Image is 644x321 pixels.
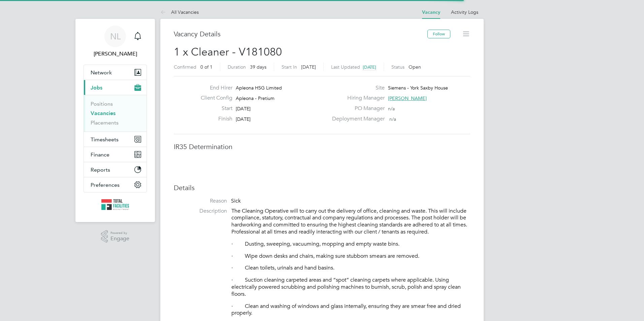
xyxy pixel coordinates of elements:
span: Sick [231,198,241,204]
span: Siemens - York Saxby House [388,85,448,91]
label: End Hirer [195,84,232,92]
button: Reports [84,162,147,177]
span: Nicola Lawrence [84,50,147,58]
span: Preferences [91,182,120,188]
a: Activity Logs [451,9,478,15]
span: n/a [388,106,395,112]
span: [DATE] [236,116,251,122]
a: NL[PERSON_NAME] [84,26,147,58]
span: Engage [110,236,129,242]
span: [DATE] [236,106,251,112]
a: Powered byEngage [101,230,130,243]
label: Status [391,64,405,70]
p: · Clean and washing of windows and glass internally, ensuring they are smear free and dried prope... [231,303,470,317]
p: · Wipe down desks and chairs, making sure stubborn smears are removed. [231,253,470,260]
label: Start [195,105,232,112]
span: 1 x Cleaner - V181080 [174,45,282,59]
p: · Suction cleaning carpeted areas and “spot” cleaning carpets where applicable. Using electricall... [231,277,470,297]
span: Apleona HSG Limited [236,85,282,91]
h3: Details [174,183,470,192]
span: 0 of 1 [200,64,213,70]
span: NL [110,32,121,41]
label: Reason [174,198,227,205]
img: tfrecruitment-logo-retina.png [101,199,129,210]
a: Placements [91,119,119,126]
span: Jobs [91,84,102,91]
span: Apleona - Pretium [236,95,275,101]
span: Timesheets [91,136,119,143]
button: Timesheets [84,132,147,147]
label: Last Updated [331,64,360,70]
span: Reports [91,167,110,173]
span: Powered by [110,230,129,236]
label: Site [328,84,385,92]
label: Start In [282,64,297,70]
label: Confirmed [174,64,196,70]
span: [PERSON_NAME] [388,95,427,101]
button: Network [84,65,147,80]
span: Network [91,69,112,76]
span: n/a [389,116,396,122]
a: All Vacancies [160,9,199,15]
span: 39 days [250,64,266,70]
a: Go to home page [84,199,147,210]
div: Jobs [84,95,147,132]
p: The Cleaning Operative will to carry out the delivery of office, cleaning and waste. This will in... [231,208,470,236]
label: Finish [195,115,232,122]
label: Deployment Manager [328,115,385,122]
button: Follow [427,30,450,38]
button: Jobs [84,80,147,95]
label: Description [174,208,227,215]
h3: IR35 Determination [174,142,470,151]
a: Vacancy [422,9,440,15]
span: [DATE] [301,64,316,70]
h3: Vacancy Details [174,30,427,38]
span: [DATE] [363,64,376,70]
a: Positions [91,101,113,107]
nav: Main navigation [75,19,155,222]
span: Finance [91,151,109,158]
p: · Dusting, sweeping, vacuuming, mopping and empty waste bins. [231,241,470,248]
label: Hiring Manager [328,95,385,102]
label: Duration [228,64,246,70]
label: Client Config [195,95,232,102]
button: Finance [84,147,147,162]
p: · Clean toilets, urinals and hand basins. [231,264,470,272]
label: PO Manager [328,105,385,112]
button: Preferences [84,177,147,192]
a: Vacancies [91,110,116,116]
span: Open [409,64,421,70]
